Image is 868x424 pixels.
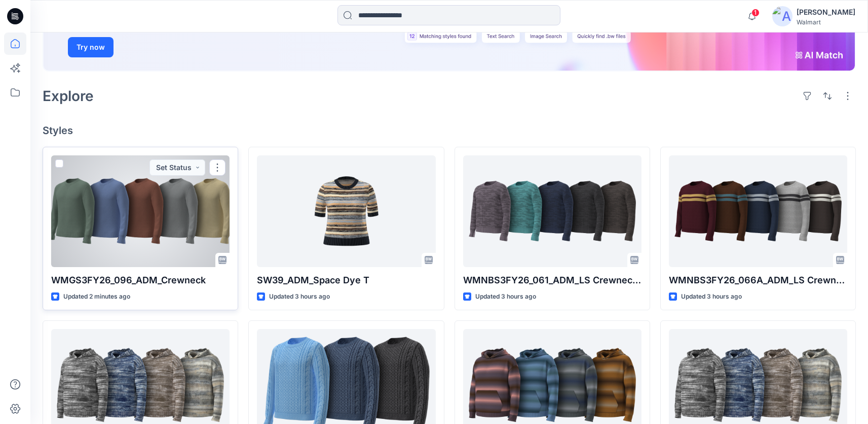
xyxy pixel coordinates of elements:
[681,291,742,302] p: Updated 3 hours ago
[68,37,114,57] button: Try now
[43,124,856,137] h4: Styles
[463,273,641,287] p: WMNBS3FY26_061_ADM_LS Crewneck copy
[257,273,435,287] p: SW39_ADM_Space Dye T
[797,18,855,26] div: Walmart
[51,155,230,267] a: WMGS3FY26_096_ADM_Crewneck
[669,273,847,287] p: WMNBS3FY26_066A_ADM_LS Crewneck copy
[463,155,641,267] a: WMNBS3FY26_061_ADM_LS Crewneck copy
[43,88,94,104] h2: Explore
[751,9,760,17] span: 1
[475,291,536,302] p: Updated 3 hours ago
[51,273,230,287] p: WMGS3FY26_096_ADM_Crewneck
[669,155,847,267] a: WMNBS3FY26_066A_ADM_LS Crewneck copy
[269,291,330,302] p: Updated 3 hours ago
[257,155,435,267] a: SW39_ADM_Space Dye T
[797,6,855,18] div: [PERSON_NAME]
[63,291,130,302] p: Updated 2 minutes ago
[772,6,792,26] img: avatar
